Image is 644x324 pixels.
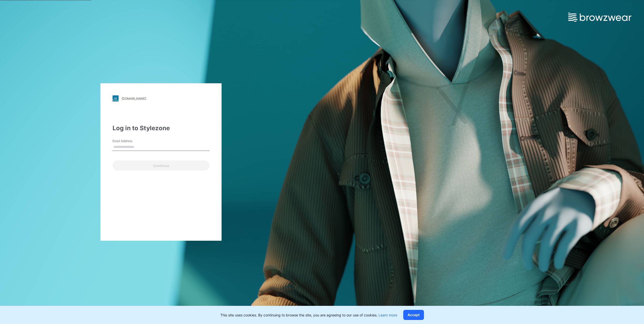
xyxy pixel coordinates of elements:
[113,95,119,101] img: stylezone-logo.562084cfcfab977791bfbf7441f1a819.svg
[568,13,631,22] img: browzwear-logo.e42bd6dac1945053ebaf764b6aa21510.svg
[122,97,146,100] div: [DOMAIN_NAME]
[220,312,397,318] p: This site uses cookies. By continuing to browse the site, you are agreeing to our use of cookies.
[113,95,209,101] a: [DOMAIN_NAME]
[403,310,424,320] button: Accept
[379,313,397,317] a: Learn more
[113,139,148,143] label: Email Address
[113,124,209,133] div: Log in to Stylezone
